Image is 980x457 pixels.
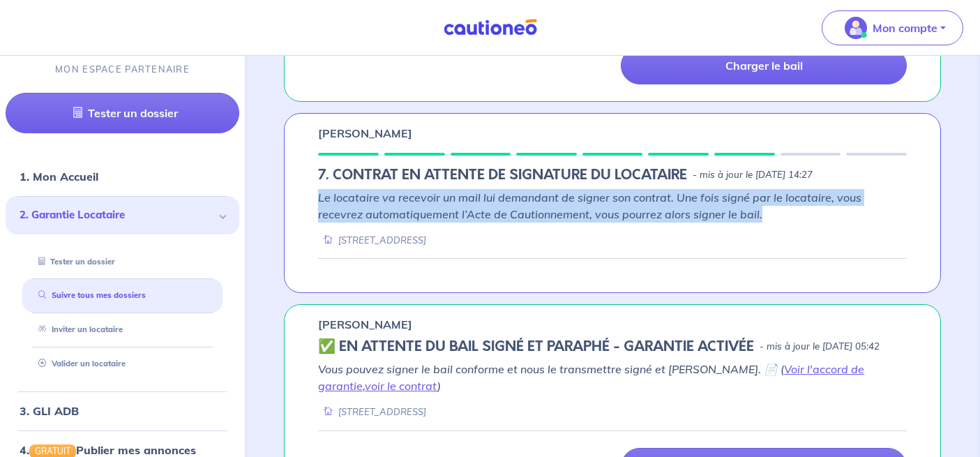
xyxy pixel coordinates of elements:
[318,405,426,419] div: [STREET_ADDRESS]
[20,442,196,456] a: 4.GRATUITPublier mes annonces
[318,338,754,355] h5: ✅️️️ EN ATTENTE DU BAIL SIGNÉ ET PARAPHÉ - GARANTIE ACTIVÉE
[873,20,937,36] p: Mon compte
[318,190,861,221] em: Le locataire va recevoir un mail lui demandant de signer son contrat. Une fois signé par le locat...
[365,379,437,393] a: voir le contrat
[20,170,98,183] a: 1. Mon Accueil
[318,167,687,183] h5: 7. CONTRAT EN ATTENTE DE SIGNATURE DU LOCATAIRE
[6,93,239,133] a: Tester un dossier
[6,396,239,424] div: 3. GLI ADB
[318,316,412,333] p: [PERSON_NAME]
[6,163,239,190] div: 1. Mon Accueil
[55,63,190,76] p: MON ESPACE PARTENAIRE
[33,359,126,368] a: Valider un locataire
[760,340,880,354] p: - mis à jour le [DATE] 05:42
[22,352,223,375] div: Valider un locataire
[318,362,864,393] em: Vous pouvez signer le bail conforme et nous le transmettre signé et [PERSON_NAME]. 📄 ( , )
[6,196,239,234] div: 2. Garantie Locataire
[621,47,907,84] a: Charger le bail
[22,318,223,341] div: Inviter un locataire
[438,19,543,36] img: Cautioneo
[725,59,803,73] p: Charger le bail
[822,10,963,45] button: illu_account_valid_menu.svgMon compte
[318,125,412,142] p: [PERSON_NAME]
[318,167,907,183] div: state: RENTER-PAYMENT-METHOD-IN-PROGRESS, Context: ,IS-GL-CAUTION
[22,284,223,307] div: Suivre tous mes dossiers
[33,256,115,266] a: Tester un dossier
[20,207,215,223] span: 2. Garantie Locataire
[693,168,813,182] p: - mis à jour le [DATE] 14:27
[33,290,146,300] a: Suivre tous mes dossiers
[33,324,123,334] a: Inviter un locataire
[20,403,79,417] a: 3. GLI ADB
[318,234,426,247] div: [STREET_ADDRESS]
[318,338,907,355] div: state: CONTRACT-SIGNED, Context: FINISHED,IS-GL-CAUTION
[845,17,867,39] img: illu_account_valid_menu.svg
[22,250,223,273] div: Tester un dossier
